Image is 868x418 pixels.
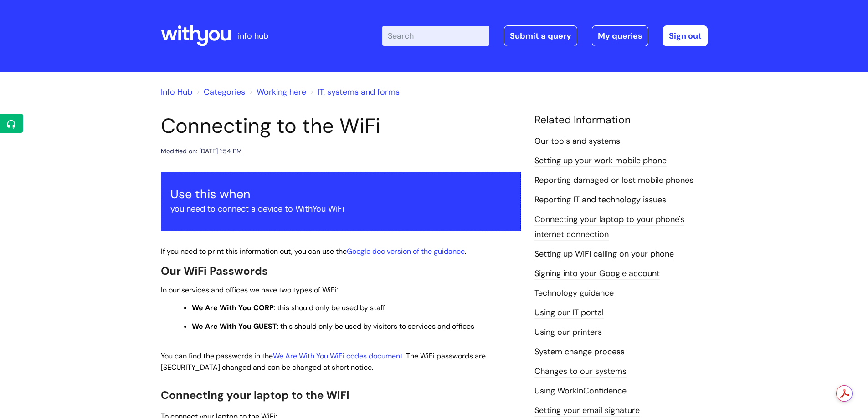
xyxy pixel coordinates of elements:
p: you need to connect a device to WithYou WiFi [170,201,511,216]
span: Connecting your laptop to the WiFi [161,388,349,402]
a: Sign out [663,25,708,46]
a: IT, systems and forms [318,86,400,97]
a: Signing into your Google account [534,268,660,280]
li: IT, systems and forms [308,85,400,99]
a: Reporting damaged or lost mobile phones [534,175,693,186]
a: Reporting IT and technology issues [534,194,666,206]
p: info hub [238,29,268,43]
input: Search [382,26,489,46]
strong: We Are With You CORP [192,303,274,312]
a: Setting your email signature [534,405,640,417]
span: If you need to print this information out, you can use the . [161,247,466,256]
a: Connecting your laptop to your phone's internet connection [534,214,684,240]
a: Using our printers [534,327,602,338]
a: Using WorkInConfidence [534,385,627,397]
a: We Are With You WiFi codes document [273,351,403,361]
a: Using our IT portal [534,307,604,319]
a: Submit a query [504,25,577,46]
a: Categories [204,86,245,97]
a: Our tools and systems [534,136,620,147]
a: Google doc version of the guidance [347,247,465,256]
span: In our services and offices we have two types of WiFi: [161,285,338,295]
div: Modified on: [DATE] 1:54 PM [161,146,242,157]
a: Setting up WiFi calling on your phone [534,248,674,260]
li: Working here [247,85,306,99]
span: You can find the passwords in the . The WiFi passwords are [SECURITY_DATA] changed and can be cha... [161,351,486,372]
a: Working here [257,86,306,97]
a: System change process [534,346,625,358]
h1: Connecting to the WiFi [161,114,521,138]
h3: Use this when [170,187,511,201]
a: Changes to our systems [534,366,627,378]
strong: We Are With You GUEST [192,322,277,331]
a: Info Hub [161,86,192,97]
span: : this should only be used by visitors to services and offices [192,322,474,331]
a: Technology guidance [534,287,614,299]
li: Solution home [195,85,245,99]
h4: Related Information [534,114,708,126]
div: | - [382,25,708,46]
a: Setting up your work mobile phone [534,155,667,167]
a: My queries [592,25,648,46]
span: Our WiFi Passwords [161,264,268,278]
span: : this should only be used by staff [192,303,385,312]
